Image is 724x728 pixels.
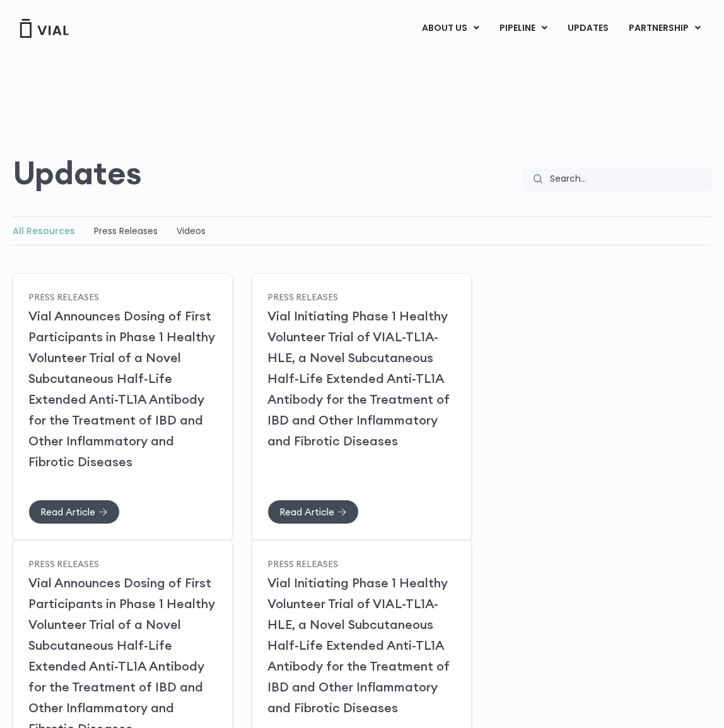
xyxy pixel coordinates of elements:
input: Search... [542,167,711,191]
a: Vial Initiating Phase 1 Healthy Volunteer Trial of VIAL-TL1A-HLE, a Novel Subcutaneous Half-Life ... [267,308,450,449]
span: Read Article [279,507,334,517]
span: Read Article [40,507,95,517]
a: Videos [177,225,206,237]
a: PIPELINEMenu Toggle [489,18,557,39]
a: UPDATES [558,18,618,39]
a: ABOUT USMenu Toggle [412,18,489,39]
a: Vial Initiating Phase 1 Healthy Volunteer Trial of VIAL-TL1A-HLE, a Novel Subcutaneous Half-Life ... [267,575,450,715]
a: PARTNERSHIPMenu Toggle [619,18,711,39]
a: All Resources [13,225,75,237]
a: Press Releases [267,558,338,569]
img: Vial Logo [19,19,69,38]
a: Press Releases [28,291,99,302]
a: Vial Announces Dosing of First Participants in Phase 1 Healthy Volunteer Trial of a Novel Subcuta... [28,308,215,469]
a: Press Releases [267,291,338,302]
a: Read Article [28,500,120,524]
a: Press Releases [28,558,99,569]
h2: Updates [13,155,142,191]
a: Press Releases [94,225,158,237]
a: Read Article [267,500,359,524]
